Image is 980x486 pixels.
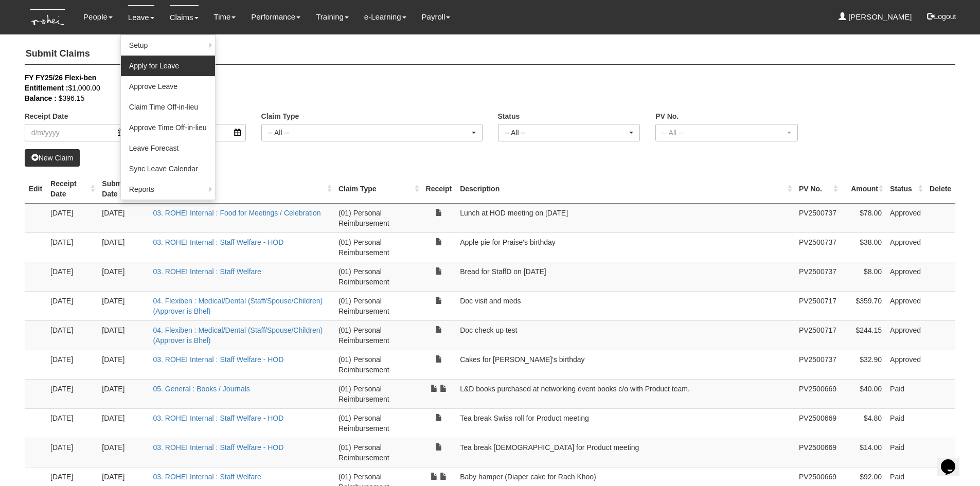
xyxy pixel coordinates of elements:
td: [DATE] [46,262,98,291]
td: [DATE] [46,320,98,350]
button: -- All -- [261,124,483,141]
a: 03. ROHEI Internal : Staff Welfare [153,473,261,481]
td: [DATE] [46,438,98,467]
a: Setup [121,35,215,56]
th: Delete [925,174,956,204]
td: PV2500669 [795,408,841,438]
button: -- All -- [498,124,640,141]
td: [DATE] [98,408,149,438]
td: PV2500669 [795,438,841,467]
b: FY FY25/26 Flexi-ben [25,74,97,82]
td: Doc visit and meds [456,291,795,320]
h4: Submit Claims [25,44,956,65]
th: Receipt [422,174,456,204]
input: d/m/yyyy [25,124,130,141]
a: Time [214,5,236,29]
th: Receipt Date : activate to sort column ascending [46,174,98,204]
td: Tea break [DEMOGRAPHIC_DATA] for Product meeting [456,438,795,467]
td: $4.80 [841,408,886,438]
td: $38.00 [841,232,886,262]
a: New Claim [25,149,80,167]
td: Approved [886,320,925,350]
a: Apply for Leave [121,56,215,76]
a: Claim Time Off-in-lieu [121,97,215,117]
a: Claims [170,5,199,29]
a: Approve Time Off-in-lieu [121,117,215,138]
td: (01) Personal Reimbursement [334,350,422,379]
td: $78.00 [841,203,886,232]
th: Status : activate to sort column ascending [886,174,925,204]
a: 03. ROHEI Internal : Food for Meetings / Celebration [153,209,320,217]
td: Paid [886,379,925,408]
label: Receipt Date [25,111,68,121]
td: Apple pie for Praise's birthday [456,232,795,262]
a: 03. ROHEI Internal : Staff Welfare - HOD [153,414,283,422]
a: 03. ROHEI Internal : Staff Welfare - HOD [153,238,283,246]
td: L&D books purchased at networking event books c/o with Product team. [456,379,795,408]
td: [DATE] [98,438,149,467]
td: $14.00 [841,438,886,467]
td: Cakes for [PERSON_NAME]'s birthday [456,350,795,379]
a: Sync Leave Calendar [121,158,215,179]
td: [DATE] [98,320,149,350]
a: 03. ROHEI Internal : Staff Welfare - HOD [153,355,283,364]
th: Claim Type : activate to sort column ascending [334,174,422,204]
td: (01) Personal Reimbursement [334,262,422,291]
th: PV No. : activate to sort column ascending [795,174,841,204]
a: Reports [121,179,215,200]
td: [DATE] [98,350,149,379]
td: (01) Personal Reimbursement [334,379,422,408]
a: 03. ROHEI Internal : Staff Welfare [153,267,261,276]
td: $359.70 [841,291,886,320]
iframe: chat widget [937,445,970,476]
a: Payroll [422,5,451,29]
td: Approved [886,203,925,232]
div: -- All -- [505,128,628,138]
th: Amount : activate to sort column ascending [841,174,886,204]
td: [DATE] [98,232,149,262]
td: [DATE] [46,408,98,438]
th: Expense Type : activate to sort column ascending [149,174,334,204]
td: $32.90 [841,350,886,379]
a: Leave [128,5,154,29]
td: (01) Personal Reimbursement [334,320,422,350]
td: (01) Personal Reimbursement [334,438,422,467]
td: [DATE] [46,232,98,262]
td: PV2500737 [795,350,841,379]
td: Approved [886,262,925,291]
a: 04. Flexiben : Medical/Dental (Staff/Spouse/Children) (Approver is Bhel) [153,297,323,315]
td: [DATE] [46,203,98,232]
td: Doc check up test [456,320,795,350]
button: Logout [920,4,964,29]
td: PV2500737 [795,262,841,291]
th: Edit [25,174,46,204]
td: (01) Personal Reimbursement [334,291,422,320]
span: $396.15 [59,94,85,102]
a: 05. General : Books / Journals [153,385,250,393]
td: $8.00 [841,262,886,291]
td: [DATE] [46,291,98,320]
td: Lunch at HOD meeting on [DATE] [456,203,795,232]
td: [DATE] [46,350,98,379]
td: PV2500717 [795,291,841,320]
label: PV No. [655,111,679,121]
a: [PERSON_NAME] [839,5,912,29]
button: -- All -- [655,124,798,141]
div: -- All -- [662,128,785,138]
td: $40.00 [841,379,886,408]
a: Training [316,5,349,29]
td: PV2500717 [795,320,841,350]
td: Approved [886,291,925,320]
b: Balance : [25,94,57,102]
th: Submit Date : activate to sort column ascending [98,174,149,204]
td: $244.15 [841,320,886,350]
a: Performance [251,5,300,29]
a: 04. Flexiben : Medical/Dental (Staff/Spouse/Children) (Approver is Bhel) [153,326,323,345]
td: [DATE] [98,291,149,320]
td: Paid [886,408,925,438]
a: Approve Leave [121,76,215,97]
label: Status [498,111,520,121]
a: 03. ROHEI Internal : Staff Welfare - HOD [153,443,283,452]
td: [DATE] [98,262,149,291]
a: Leave Forecast [121,138,215,158]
